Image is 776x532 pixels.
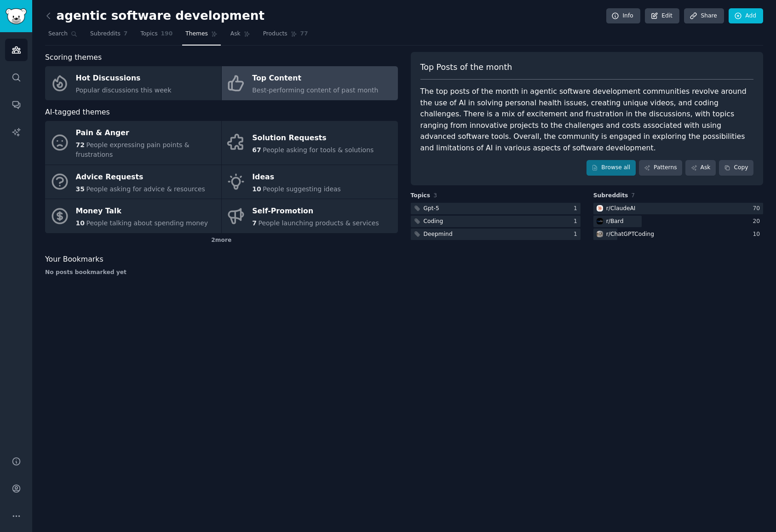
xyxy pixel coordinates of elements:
[182,27,221,46] a: Themes
[45,233,398,248] div: 2 more
[645,8,679,24] a: Edit
[76,141,85,149] span: 72
[252,185,261,193] span: 10
[411,216,581,227] a: Coding1
[45,9,264,23] h2: agentic software development
[606,217,624,226] div: r/ Bard
[260,27,311,46] a: Products77
[48,30,68,38] span: Search
[76,141,190,158] span: People expressing pain points & frustrations
[420,86,754,154] div: The top posts of the month in agentic software development communities revolve around the use of ...
[86,185,205,193] span: People asking for advice & resources
[411,192,431,200] span: Topics
[424,230,453,239] div: Deepmind
[76,71,172,86] div: Hot Discussions
[252,219,257,227] span: 7
[753,205,763,213] div: 70
[433,192,437,199] span: 3
[45,107,110,118] span: AI-tagged themes
[597,218,603,224] img: Bard
[252,146,261,154] span: 67
[230,30,241,38] span: Ask
[411,203,581,214] a: Gpt-51
[45,121,221,165] a: Pain & Anger72People expressing pain points & frustrations
[719,160,753,176] button: Copy
[753,230,763,239] div: 10
[137,27,176,46] a: Topics190
[424,217,443,226] div: Coding
[639,160,682,176] a: Patterns
[593,203,763,214] a: ClaudeAIr/ClaudeAI70
[411,229,581,240] a: Deepmind1
[729,8,763,24] a: Add
[300,30,308,38] span: 77
[45,199,221,233] a: Money Talk10People talking about spending money
[606,205,636,213] div: r/ ClaudeAI
[631,192,635,199] span: 7
[76,204,208,219] div: Money Talk
[222,66,398,100] a: Top ContentBest-performing content of past month
[259,219,379,227] span: People launching products & services
[597,231,603,237] img: ChatGPTCoding
[76,126,217,141] div: Pain & Anger
[76,170,205,184] div: Advice Requests
[90,30,121,38] span: Subreddits
[252,131,374,145] div: Solution Requests
[263,146,374,154] span: People asking for tools & solutions
[6,8,27,24] img: GummySearch logo
[45,52,102,63] span: Scoring themes
[684,8,724,24] a: Share
[685,160,716,176] a: Ask
[222,121,398,165] a: Solution Requests67People asking for tools & solutions
[45,254,103,265] span: Your Bookmarks
[124,30,128,38] span: 7
[263,30,287,38] span: Products
[586,160,636,176] a: Browse all
[593,192,628,200] span: Subreddits
[161,30,173,38] span: 190
[593,216,763,227] a: Bardr/Bard20
[597,205,603,212] img: ClaudeAI
[76,185,85,193] span: 35
[252,204,379,219] div: Self-Promotion
[420,62,512,73] span: Top Posts of the month
[574,230,581,239] div: 1
[76,86,172,94] span: Popular discussions this week
[252,170,341,184] div: Ideas
[140,30,157,38] span: Topics
[606,230,654,239] div: r/ ChatGPTCoding
[252,71,378,86] div: Top Content
[263,185,341,193] span: People suggesting ideas
[185,30,208,38] span: Themes
[753,217,763,226] div: 20
[45,66,221,100] a: Hot DiscussionsPopular discussions this week
[606,8,640,24] a: Info
[222,199,398,233] a: Self-Promotion7People launching products & services
[593,229,763,240] a: ChatGPTCodingr/ChatGPTCoding10
[574,217,581,226] div: 1
[76,219,85,227] span: 10
[227,27,253,46] a: Ask
[45,269,398,277] div: No posts bookmarked yet
[222,165,398,199] a: Ideas10People suggesting ideas
[252,86,378,94] span: Best-performing content of past month
[87,27,131,46] a: Subreddits7
[45,165,221,199] a: Advice Requests35People asking for advice & resources
[424,205,439,213] div: Gpt-5
[574,205,581,213] div: 1
[86,219,208,227] span: People talking about spending money
[45,27,80,46] a: Search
